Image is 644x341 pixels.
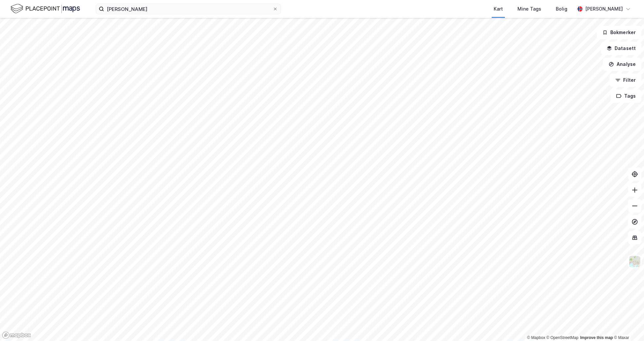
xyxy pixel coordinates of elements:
div: Bolig [556,5,567,13]
img: Z [628,255,641,268]
div: Mine Tags [517,5,541,13]
a: Mapbox homepage [2,331,31,339]
button: Tags [611,89,641,103]
div: Kart [494,5,503,13]
div: Kontrollprogram for chat [611,309,644,341]
button: Bokmerker [597,26,641,39]
button: Datasett [601,42,641,55]
button: Filter [610,73,641,87]
input: Søk på adresse, matrikkel, gårdeiere, leietakere eller personer [104,4,273,14]
a: OpenStreetMap [547,335,579,340]
iframe: Chat Widget [611,309,644,341]
img: logo.f888ab2527a4732fd821a326f86c7f29.svg [11,3,80,15]
div: [PERSON_NAME] [585,5,623,13]
a: Improve this map [580,335,613,340]
button: Analyse [603,58,641,71]
a: Mapbox [527,335,545,340]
